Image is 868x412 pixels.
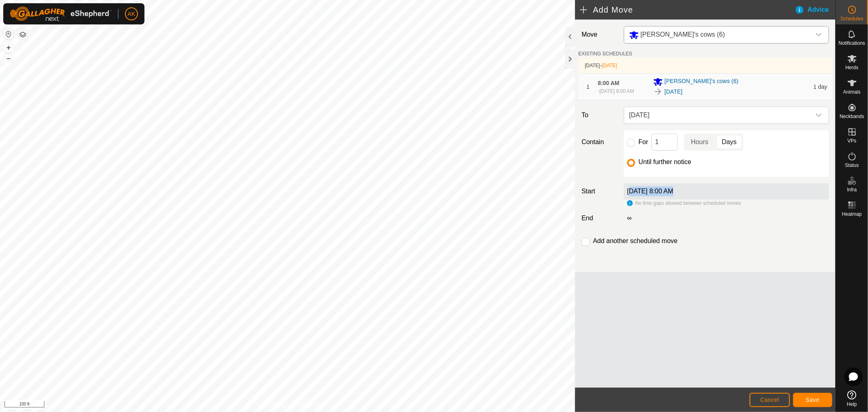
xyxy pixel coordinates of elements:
[638,159,691,165] label: Until further notice
[638,139,648,145] label: For
[839,41,865,46] span: Notifications
[722,137,737,147] span: Days
[793,393,832,407] button: Save
[795,5,835,15] div: Advice
[847,402,857,407] span: Help
[4,43,13,53] button: +
[813,83,827,90] span: 1 day
[811,26,827,43] div: dropdown trigger
[4,53,13,63] button: –
[847,187,857,192] span: Infra
[842,212,862,217] span: Heatmap
[598,88,634,95] div: -
[641,31,725,38] span: [PERSON_NAME]'s cows (6)
[18,30,28,39] button: Map Layers
[845,163,859,168] span: Status
[847,138,856,143] span: VPs
[627,188,673,195] label: [DATE] 8:00 AM
[578,137,621,147] label: Contain
[811,107,827,123] div: dropdown trigger
[256,401,286,409] a: Privacy Policy
[750,393,790,407] button: Cancel
[626,26,811,43] span: Adam's cows
[624,215,635,221] label: ∞
[10,7,112,21] img: Gallagher Logo
[806,397,820,403] span: Save
[4,29,13,39] button: Reset Map
[585,63,600,68] span: [DATE]
[578,26,621,44] label: Move
[602,63,617,68] span: [DATE]
[840,16,863,21] span: Schedules
[635,200,741,206] span: No time gaps allowed between scheduled moves
[593,238,678,244] label: Add another scheduled move
[691,137,708,147] span: Hours
[626,107,811,123] span: 8-28-2025
[845,65,858,70] span: Herds
[578,213,621,223] label: End
[836,387,868,410] a: Help
[600,63,617,68] span: -
[598,80,619,86] span: 8:00 AM
[653,87,663,96] img: To
[599,88,634,94] span: [DATE] 8:00 AM
[665,88,682,96] a: [DATE]
[586,83,590,90] span: 1
[760,397,779,403] span: Cancel
[665,77,739,87] span: [PERSON_NAME]'s cows (6)
[295,401,319,409] a: Contact Us
[578,107,621,124] label: To
[580,5,794,15] h2: Add Move
[843,90,861,94] span: Animals
[840,114,864,119] span: Neckbands
[128,10,136,18] span: AK
[578,186,621,196] label: Start
[578,50,632,57] label: EXISTING SCHEDULES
